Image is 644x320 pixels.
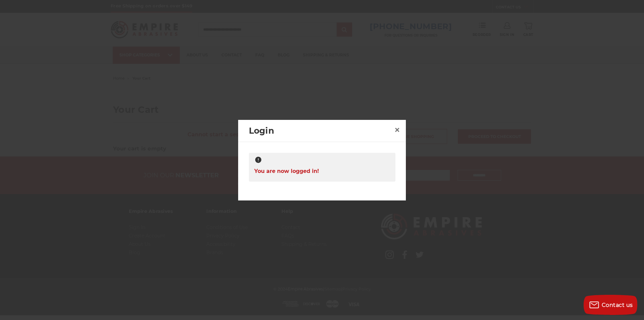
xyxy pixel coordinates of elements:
span: × [394,123,400,136]
button: Contact us [584,295,637,315]
span: You are now logged in! [254,165,319,178]
h2: Login [249,125,392,137]
a: Close [392,125,402,135]
span: Contact us [602,302,633,308]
